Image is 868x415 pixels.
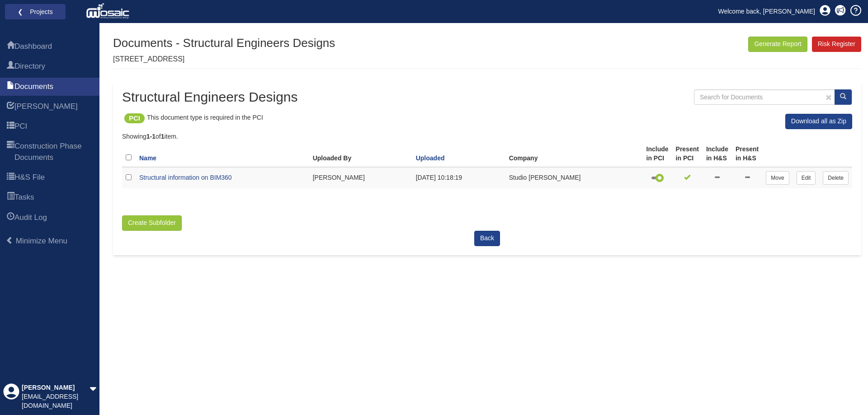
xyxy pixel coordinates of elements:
[672,141,703,167] th: Present in PCI
[694,89,852,105] input: Search for Documents
[7,102,14,112] span: HARI
[14,121,27,132] span: PCI
[147,113,263,123] p: This document type is required in the PCI
[7,141,14,163] span: Construction Phase Documents
[139,174,232,181] a: Structural information on BIM360
[643,141,672,167] th: Include in PCI
[7,42,14,52] span: Dashboard
[766,171,789,185] a: Move
[820,91,834,103] a: Clear
[22,383,90,392] div: [PERSON_NAME]
[309,141,412,167] th: Uploaded By
[161,133,165,140] b: 1
[505,167,643,188] td: Studio [PERSON_NAME]
[7,192,14,203] span: Tasks
[7,173,14,183] span: H&S File
[416,154,445,162] a: Uploaded
[14,101,78,112] span: HARI
[748,37,807,52] button: Generate Report
[122,132,852,141] div: Showing of item.
[3,383,19,410] div: Profile
[823,171,849,185] a: Delete
[6,237,14,244] span: Minimize Menu
[309,167,412,188] td: [PERSON_NAME]
[113,54,335,65] p: [STREET_ADDRESS]
[835,89,852,105] button: Search
[797,171,816,185] a: Edit
[14,41,52,52] span: Dashboard
[146,133,156,140] b: 1-1
[14,81,53,92] span: Documents
[474,231,500,246] a: Back
[712,5,822,18] a: Welcome back, [PERSON_NAME]
[16,237,67,245] span: Minimize Menu
[122,215,182,231] button: Create Subfolder
[139,154,156,162] a: Name
[129,113,140,123] p: PCI
[732,141,762,167] th: Present in H&S
[7,61,14,72] span: Directory
[703,141,732,167] th: Include in H&S
[86,2,132,20] img: logo_white.png
[14,61,45,72] span: Directory
[14,192,34,203] span: Tasks
[11,6,60,18] a: ❮ Projects
[7,82,14,93] span: Documents
[22,392,90,410] div: [EMAIL_ADDRESS][DOMAIN_NAME]
[412,167,505,188] td: [DATE] 10:18:19
[14,141,93,163] span: Construction Phase Documents
[812,37,861,52] a: Risk Register
[122,89,298,104] h2: Structural Engineers Designs
[7,213,14,224] span: Audit Log
[14,172,45,183] span: H&S File
[14,212,47,223] span: Audit Log
[785,114,852,129] a: Download all as Zip
[7,121,14,132] span: PCI
[113,37,335,50] h1: Documents - Structural Engineers Designs
[505,141,643,167] th: Company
